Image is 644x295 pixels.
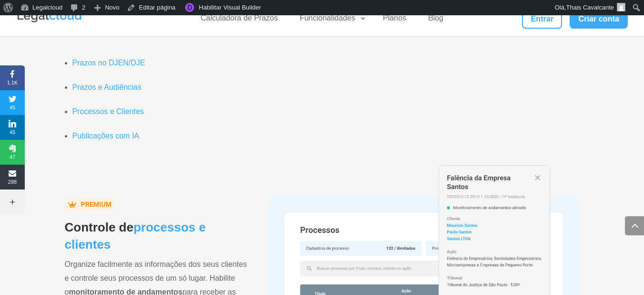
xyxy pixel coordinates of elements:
[72,83,142,91] a: Prazos e Audiências
[422,13,449,27] a: Blog
[566,4,614,11] span: Thais Cavalcante
[72,59,145,67] a: Prazos no DJEN/DJE
[65,198,115,211] img: badgeVazado.png
[294,13,367,27] a: Funcionalidades
[65,220,206,252] span: processos e clientes
[195,13,284,27] a: Calculadora de Prazos
[522,10,562,29] a: Entrar
[72,107,144,116] a: Processos e Clientes
[570,10,628,29] a: Criar conta
[65,219,253,258] h2: Controle de
[72,132,140,140] a: Publicações com IA
[16,10,83,24] img: Legalcloud Logo
[377,13,412,27] a: Planos
[16,17,83,25] a: Logo da Legalcloud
